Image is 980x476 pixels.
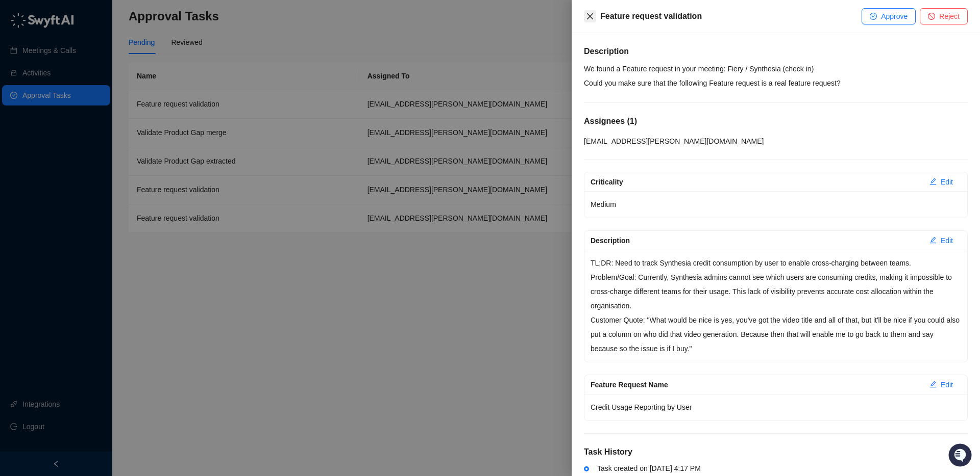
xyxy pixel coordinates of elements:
[591,379,921,390] div: Feature Request Name
[597,464,701,472] span: Task created on [DATE] 4:17 PM
[591,256,961,270] p: TL;DR: Need to track Synthesia credit consumption by user to enable cross-charging between teams.
[591,235,921,246] div: Description
[10,144,18,152] div: 📚
[941,235,953,246] span: Edit
[920,8,968,24] button: Reject
[10,57,186,73] h2: How can we help?
[584,62,968,90] p: We found a Feature request in your meeting: Fiery / Synthesia (check in) Could you make sure that...
[591,400,961,414] p: Credit Usage Reporting by User
[591,176,921,188] div: Criticality
[42,139,83,157] a: 📶Status
[46,144,54,152] div: 📶
[591,270,961,313] p: Problem/Goal: Currently, Synthesia admins cannot see which users are consuming credits, making it...
[862,8,916,24] button: Approve
[929,236,937,244] span: edit
[929,178,937,185] span: edit
[10,92,29,111] img: 5124521997842_fc6d7dfcefe973c2e489_88.png
[102,168,124,175] span: Pylon
[928,13,935,20] span: stop
[947,442,975,470] iframe: Open customer support
[929,381,937,388] span: edit
[941,379,953,390] span: Edit
[56,143,79,153] span: Status
[584,45,968,58] h5: Description
[35,102,129,111] div: We're available if you need us!
[584,446,968,458] h5: Task History
[591,197,961,211] p: Medium
[10,10,31,31] img: Swyft AI
[35,92,167,102] div: Start new chat
[881,11,908,22] span: Approve
[586,12,594,20] span: close
[921,377,961,393] button: Edit
[584,137,764,145] span: [EMAIL_ADDRESS][PERSON_NAME][DOMAIN_NAME]
[941,176,953,188] span: Edit
[600,10,862,22] div: Feature request validation
[6,139,42,157] a: 📚Docs
[72,167,124,175] a: Powered byPylon
[921,174,961,190] button: Edit
[174,95,186,108] button: Start new chat
[10,41,186,57] p: Welcome 👋
[591,313,961,356] p: Customer Quote: "What would be nice is yes, you've got the video title and all of that, but it'll...
[20,143,38,153] span: Docs
[939,11,960,22] span: Reject
[870,13,877,20] span: check-circle
[584,10,596,22] button: Close
[921,232,961,249] button: Edit
[584,115,968,127] h5: Assignees ( 1 )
